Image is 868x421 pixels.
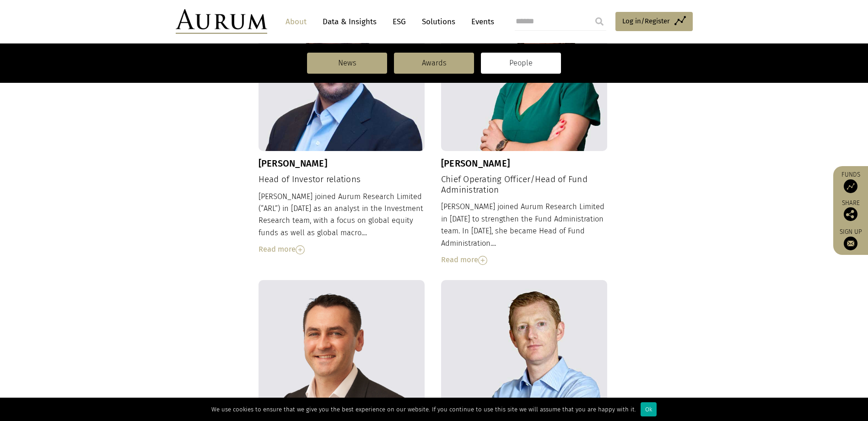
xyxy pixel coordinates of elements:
img: Read More [296,245,305,254]
h3: [PERSON_NAME] [259,158,425,169]
a: People [481,53,561,74]
a: Log in/Register [615,12,693,31]
input: Submit [590,12,609,31]
div: [PERSON_NAME] joined Aurum Research Limited in [DATE] to strengthen the Fund Administration team.... [441,201,608,266]
span: Log in/Register [622,16,670,27]
img: Sign up to our newsletter [844,237,857,250]
div: Read more [441,254,608,266]
img: Read More [478,256,487,265]
a: News [307,53,387,74]
a: Sign up [838,228,863,250]
a: ESG [388,13,410,30]
img: Access Funds [844,179,857,193]
div: Share [838,200,863,221]
a: Solutions [417,13,460,30]
div: Read more [259,243,425,255]
div: [PERSON_NAME] joined Aurum Research Limited (“ARL”) in [DATE] as an analyst in the Investment Res... [259,191,425,256]
img: Share this post [844,207,857,221]
img: Aurum [176,9,267,34]
h3: [PERSON_NAME] [441,158,608,169]
h4: Chief Operating Officer/Head of Fund Administration [441,174,608,195]
a: Awards [394,53,474,74]
a: Funds [838,171,863,193]
a: Data & Insights [318,13,381,30]
a: Events [467,13,494,30]
h4: Head of Investor relations [259,174,425,185]
a: About [281,13,311,30]
div: Ok [641,402,657,416]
